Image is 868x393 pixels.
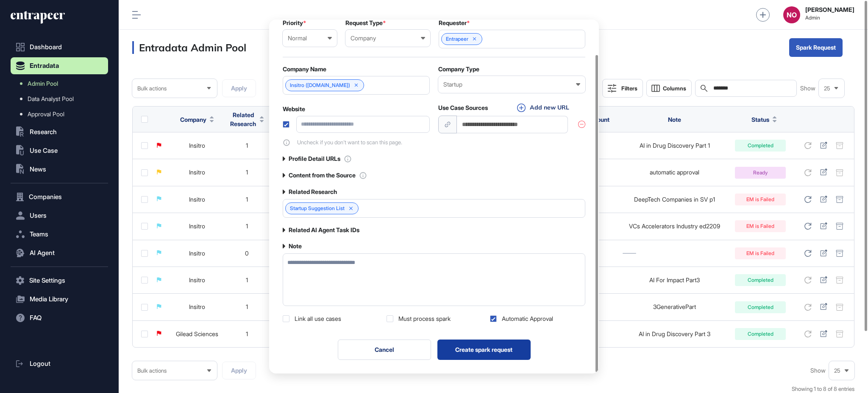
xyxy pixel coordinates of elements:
label: Profile Detail URLs [289,155,340,162]
span: Entrapeer [446,36,468,42]
div: Related Research [283,188,585,218]
div: Link all use cases [295,314,341,323]
label: Related AI Agent Task IDs [289,227,359,233]
label: Content from the Source [289,172,356,179]
div: Website [283,106,430,112]
div: Related AI Agent Task IDs [283,226,585,234]
label: Related Research [289,188,337,195]
div: Normal [288,35,332,42]
span: Uncheck if you don't want to scan this page. [297,139,402,146]
div: Company [351,35,425,42]
div: Automatic Approval [502,314,553,323]
button: Cancel [338,340,431,360]
div: Request Type [345,20,430,26]
a: Insitro ([DOMAIN_NAME]) [290,82,350,88]
div: Requester [439,20,585,26]
button: Create spark request [437,340,531,360]
label: Use Case Sources [438,104,488,111]
a: Startup Suggestion List [290,205,345,211]
div: Startup [443,81,580,88]
label: Note [289,243,302,250]
div: Must process spark [398,314,451,323]
button: Add new URL [515,103,572,112]
div: Company Type [438,66,585,73]
div: Priority [283,20,337,26]
div: Company Name [283,66,430,73]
